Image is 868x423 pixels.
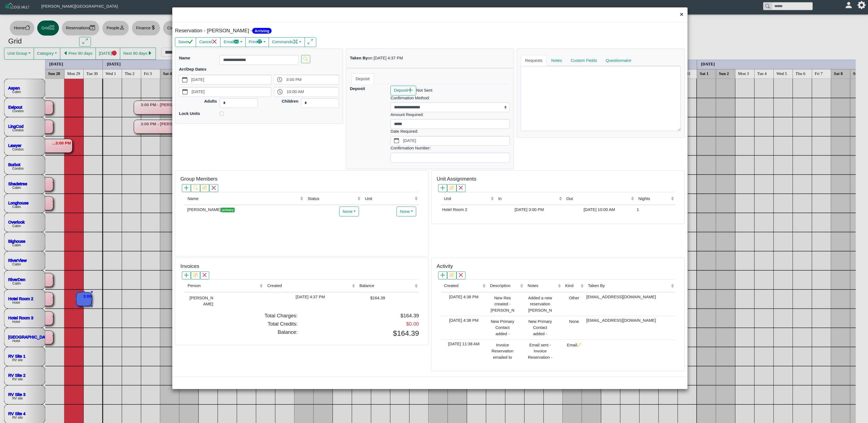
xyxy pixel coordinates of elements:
[193,273,198,277] svg: pencil square
[577,343,581,347] svg: pencil
[440,186,445,190] svg: plus
[390,146,510,150] h6: Confirmation Number:
[191,184,200,192] button: search
[390,129,510,134] h6: Date Required:
[200,184,209,192] button: pencil square
[179,56,190,60] b: Name
[306,321,419,327] h5: $0.00
[450,186,454,190] svg: pencil square
[456,184,465,192] button: x
[444,283,481,289] div: Created
[186,294,213,307] div: [PERSON_NAME]
[212,39,217,44] svg: x
[267,283,350,289] div: Created
[638,196,669,202] div: Nights
[245,37,269,47] button: Printprinter fill
[234,39,239,44] svg: envelope fill
[179,111,200,116] b: Lock Units
[301,55,310,63] button: search
[277,77,282,82] svg: clock
[202,273,207,277] svg: x
[185,329,298,335] h5: Balance:
[185,313,298,319] h5: Total Charges:
[179,67,206,71] b: Arr/Dep Dates
[282,99,298,103] b: Children
[564,294,584,301] div: Other
[490,283,519,289] div: Description
[188,196,299,202] div: Name
[175,37,196,47] button: Savecheck
[528,283,556,289] div: Notes
[601,55,636,66] a: Questionnaire
[266,294,355,300] div: [DATE] 4:37 PM
[521,55,547,66] a: Requests
[526,341,553,361] div: Email sent - Invoice Reservation - [GEOGRAPHIC_DATA] Invoice Reservation
[566,55,601,66] a: Custom Fields
[402,136,510,146] label: [DATE]
[193,186,198,190] svg: search
[459,273,463,277] svg: x
[526,294,553,314] div: Added a new reservation [PERSON_NAME] arriving [DATE][DATE] for 1 nights
[180,263,199,270] h5: Invoices
[190,75,271,84] label: [DATE]
[585,292,675,316] td: [EMAIL_ADDRESS][DOMAIN_NAME]
[365,196,413,202] div: Unit
[635,205,675,214] td: 1
[179,87,191,97] button: calendar
[358,294,385,301] div: $164.39
[676,7,688,22] button: Close
[350,86,365,91] b: Deposit
[394,138,399,143] svg: calendar
[277,89,283,94] svg: clock
[191,271,200,279] button: pencil square
[396,207,416,216] button: None
[308,196,356,202] div: Status
[588,283,669,289] div: Taken By
[202,186,207,190] svg: pencil square
[204,99,217,103] b: Adults
[444,196,489,202] div: Unit
[438,184,447,192] button: plus
[408,88,413,93] svg: plus
[496,207,562,213] div: [DATE] 3:00 PM
[488,294,516,314] div: New Res created - [PERSON_NAME]
[175,28,429,34] h5: Reservation - [PERSON_NAME] -
[459,186,463,190] svg: x
[188,39,193,44] svg: check
[211,186,216,190] svg: x
[191,87,271,97] label: [DATE]
[200,271,209,279] button: x
[274,75,285,84] button: clock
[304,37,316,47] button: arrows angle expand
[442,317,485,324] div: [DATE] 4:38 PM
[182,89,188,94] svg: calendar
[184,186,188,190] svg: plus
[269,37,305,47] button: Commandscommand
[286,87,339,97] label: 10:00 AM
[488,341,516,361] div: Invoice Reservation emailed to guest
[184,273,188,277] svg: plus
[257,39,262,44] svg: printer fill
[526,317,553,338] div: New Primary Contact added - undefined
[220,37,246,47] button: Emailenvelope fill
[339,207,359,216] button: None
[456,271,465,279] button: x
[180,176,217,182] h5: Group Members
[564,341,584,348] div: Email
[437,176,476,182] h5: Unit Assignments
[437,263,453,270] h5: Activity
[416,88,432,92] i: Not Sent
[440,273,445,277] svg: plus
[498,196,557,202] div: In
[196,37,220,47] button: Cancelx
[179,75,190,84] button: calendar
[360,283,413,289] div: Balance
[185,321,298,327] h5: Total Credits:
[450,273,454,277] svg: pencil square
[182,271,191,279] button: plus
[438,271,447,279] button: plus
[186,207,303,213] div: [PERSON_NAME]
[274,87,286,97] button: clock
[447,184,456,192] button: pencil square
[447,271,456,279] button: pencil square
